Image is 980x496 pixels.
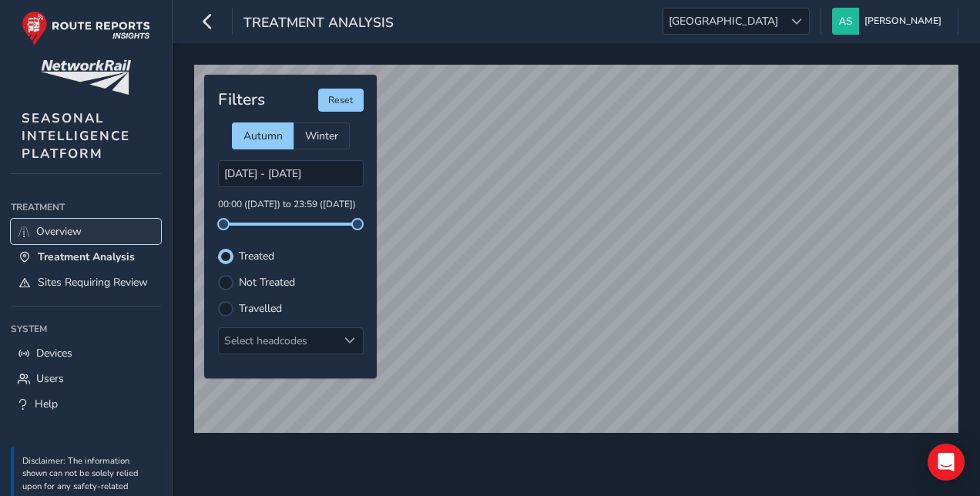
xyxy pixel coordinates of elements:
h4: Filters [218,90,265,109]
span: SEASONAL INTELLIGENCE PLATFORM [22,109,130,163]
a: Overview [11,219,161,244]
span: Users [36,371,64,386]
span: [GEOGRAPHIC_DATA] [663,8,784,34]
div: System [11,317,161,340]
span: Treatment Analysis [38,250,135,264]
a: Help [11,391,161,417]
span: Autumn [243,129,283,143]
button: [PERSON_NAME] [832,8,947,35]
a: Treatment Analysis [11,244,161,270]
div: Select headcodes [219,328,337,354]
a: Sites Requiring Review [11,270,161,295]
a: Users [11,366,161,391]
label: Not Treated [239,277,295,288]
span: Winter [305,129,338,143]
div: Winter [294,122,350,149]
div: Autumn [232,122,294,149]
canvas: Map [194,65,958,433]
img: customer logo [41,60,131,95]
p: 00:00 ([DATE]) to 23:59 ([DATE]) [218,198,364,212]
img: diamond-layout [832,8,859,35]
span: Help [35,397,58,411]
span: Devices [36,346,72,360]
label: Travelled [239,303,282,314]
label: Treated [239,251,274,262]
button: Reset [318,89,364,112]
span: Overview [36,224,82,239]
span: Treatment Analysis [243,13,394,35]
a: Devices [11,340,161,366]
div: Treatment [11,196,161,219]
span: [PERSON_NAME] [864,8,941,35]
div: Open Intercom Messenger [928,444,965,481]
img: rr logo [22,11,150,45]
span: Sites Requiring Review [38,275,148,290]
